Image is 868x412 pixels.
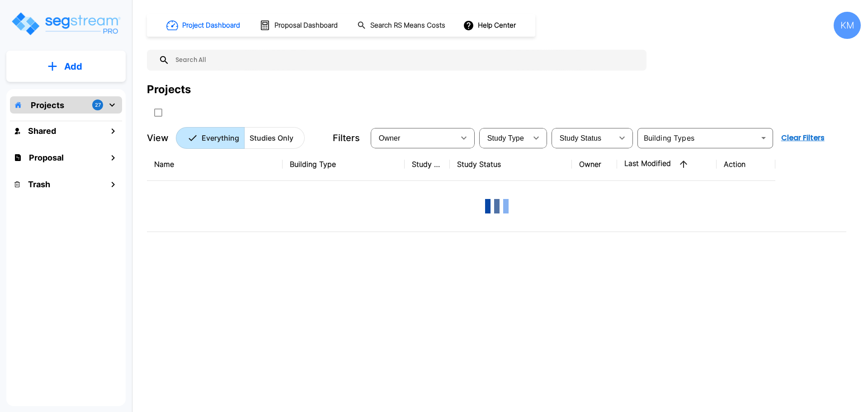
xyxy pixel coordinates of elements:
[778,129,828,147] button: Clear Filters
[379,134,401,142] span: Owner
[757,132,770,144] button: Open
[250,133,293,143] p: Studies Only
[244,127,305,149] button: Studies Only
[6,53,126,80] button: Add
[28,178,50,190] h1: Trash
[373,125,455,151] div: Select
[182,20,240,31] h1: Project Dashboard
[354,17,450,34] button: Search RS Means Costs
[370,20,445,31] h1: Search RS Means Costs
[256,16,343,35] button: Proposal Dashboard
[405,148,450,181] th: Study Type
[95,101,101,109] p: 27
[163,15,245,35] button: Project Dashboard
[202,133,239,143] p: Everything
[176,127,305,149] div: Platform
[29,152,64,164] h1: Proposal
[717,148,775,181] th: Action
[283,148,405,181] th: Building Type
[147,148,283,181] th: Name
[553,125,613,151] div: Select
[450,148,572,181] th: Study Status
[64,60,82,73] p: Add
[31,99,64,111] p: Projects
[147,81,191,98] div: Projects
[617,148,717,181] th: Last Modified
[479,188,515,224] img: Loading
[147,131,169,145] p: View
[640,132,755,144] input: Building Types
[333,131,360,145] p: Filters
[487,134,524,142] span: Study Type
[560,134,602,142] span: Study Status
[834,12,861,39] div: KM
[170,50,642,71] input: Search All
[274,20,338,31] h1: Proposal Dashboard
[28,125,56,137] h1: Shared
[461,17,519,34] button: Help Center
[481,125,527,151] div: Select
[176,127,245,149] button: Everything
[10,11,121,37] img: Logo
[572,148,617,181] th: Owner
[149,104,167,122] button: SelectAll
